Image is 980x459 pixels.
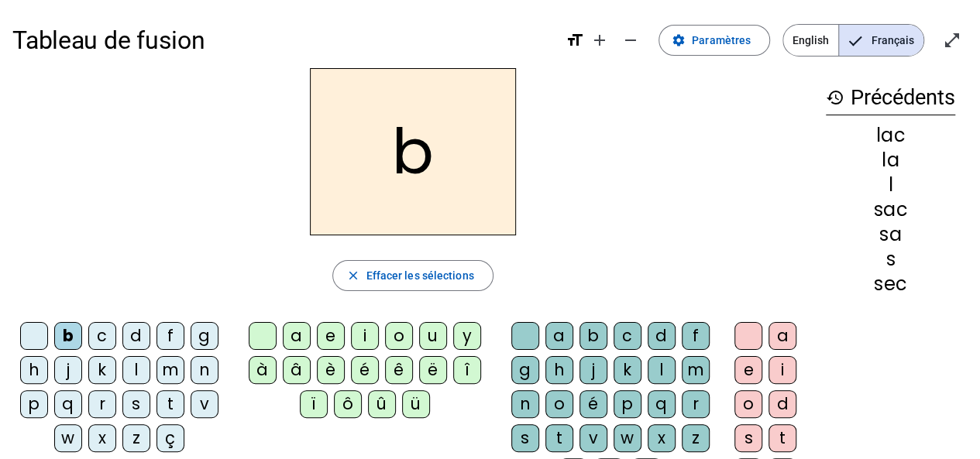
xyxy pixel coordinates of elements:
div: é [351,356,379,384]
div: c [88,322,116,350]
button: Effacer les sélections [332,260,493,291]
mat-icon: history [826,88,844,107]
div: k [88,356,116,384]
div: ç [156,424,184,452]
div: j [579,356,607,384]
div: b [579,322,607,350]
button: Paramètres [658,25,770,56]
div: c [614,322,641,350]
div: g [191,322,218,350]
div: d [648,322,676,350]
div: n [511,390,539,418]
div: lac [826,126,955,145]
div: x [88,424,116,452]
div: ï [300,390,328,418]
div: z [682,424,710,452]
span: Effacer les sélections [366,266,473,285]
div: f [682,322,710,350]
div: sa [826,225,955,244]
div: o [385,322,413,350]
div: a [283,322,311,350]
mat-icon: remove [621,31,640,50]
div: s [122,390,150,418]
div: t [545,424,573,452]
div: f [156,322,184,350]
div: û [368,390,396,418]
button: Entrer en plein écran [937,25,968,56]
div: p [20,390,48,418]
div: l [648,356,676,384]
span: English [783,25,838,56]
div: sac [826,200,955,219]
div: s [734,424,762,452]
div: l [122,356,150,384]
div: ô [334,390,362,418]
button: Diminuer la taille de la police [615,25,646,56]
div: n [191,356,218,384]
div: d [122,322,150,350]
div: i [351,322,379,350]
div: e [734,356,762,384]
div: e [317,322,345,350]
div: a [545,322,573,350]
div: v [579,424,607,452]
div: sec [826,275,955,293]
div: è [317,356,345,384]
div: d [769,390,796,418]
div: q [648,390,676,418]
div: w [54,424,82,452]
div: r [88,390,116,418]
div: s [826,250,955,269]
div: ü [402,390,430,418]
div: i [769,356,796,384]
div: m [156,356,184,384]
mat-icon: add [590,31,609,50]
h3: Précédents [826,80,955,115]
div: â [283,356,311,384]
div: h [20,356,48,384]
div: t [769,424,796,452]
div: a [769,322,796,350]
mat-icon: open_in_full [943,31,961,50]
mat-icon: close [346,269,359,283]
div: s [511,424,539,452]
div: j [54,356,82,384]
div: k [614,356,641,384]
div: m [682,356,710,384]
div: é [579,390,607,418]
div: la [826,151,955,170]
span: Français [839,25,923,56]
mat-icon: settings [672,33,686,47]
div: v [191,390,218,418]
div: ë [419,356,447,384]
div: u [419,322,447,350]
div: b [54,322,82,350]
div: w [614,424,641,452]
div: ê [385,356,413,384]
div: o [734,390,762,418]
div: à [249,356,277,384]
mat-button-toggle-group: Language selection [782,24,924,57]
span: Paramètres [692,31,751,50]
div: z [122,424,150,452]
h2: b [310,68,516,235]
div: l [826,176,955,194]
div: r [682,390,710,418]
div: t [156,390,184,418]
div: g [511,356,539,384]
div: q [54,390,82,418]
div: x [648,424,676,452]
div: h [545,356,573,384]
div: y [453,322,481,350]
button: Augmenter la taille de la police [584,25,615,56]
div: o [545,390,573,418]
mat-icon: format_size [566,31,584,50]
div: î [453,356,481,384]
div: p [614,390,641,418]
h1: Tableau de fusion [12,15,553,65]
